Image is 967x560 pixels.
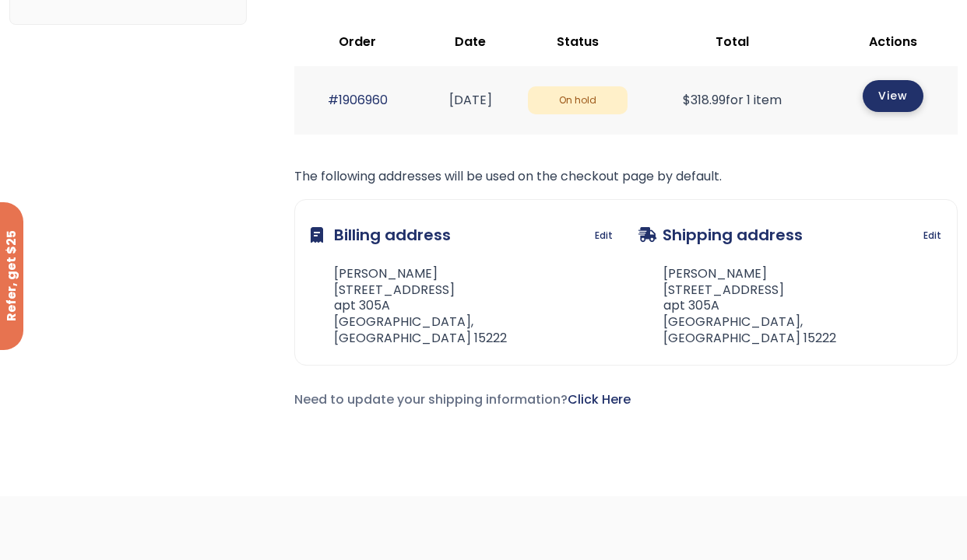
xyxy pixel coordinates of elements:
a: Edit [923,225,941,247]
a: Click Here [568,390,631,408]
time: [DATE] [449,91,492,109]
span: $ [683,91,691,109]
span: Total [716,33,749,51]
a: View [863,80,923,112]
h3: Shipping address [638,215,803,254]
span: Status [557,33,599,51]
span: Order [339,33,376,51]
span: 318.99 [683,91,726,109]
span: On hold [528,86,628,115]
h3: Billing address [311,215,451,254]
a: #1906960 [328,91,388,109]
p: The following addresses will be used on the checkout page by default. [294,166,958,187]
span: Date [455,33,486,51]
address: [PERSON_NAME] [STREET_ADDRESS] apt 305A [GEOGRAPHIC_DATA], [GEOGRAPHIC_DATA] 15222 [638,266,941,347]
span: Need to update your shipping information? [294,390,631,408]
address: [PERSON_NAME] [STREET_ADDRESS] apt 305A [GEOGRAPHIC_DATA], [GEOGRAPHIC_DATA] 15222 [311,266,614,347]
span: Actions [869,33,917,51]
td: for 1 item [635,66,828,134]
a: Edit [595,225,613,247]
